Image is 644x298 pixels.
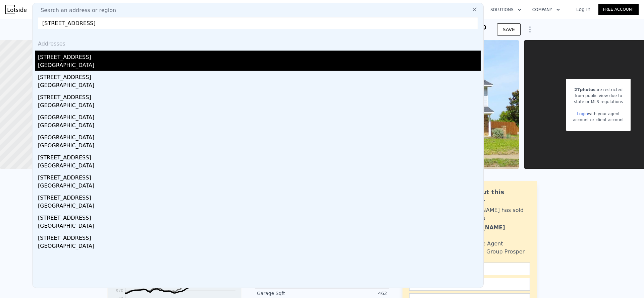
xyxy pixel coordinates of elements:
[38,71,481,81] div: [STREET_ADDRESS]
[574,87,595,92] span: 27 photos
[38,122,481,131] div: [GEOGRAPHIC_DATA]
[573,117,624,123] div: account or client account
[38,111,481,122] div: [GEOGRAPHIC_DATA]
[116,288,123,293] tspan: $70
[38,142,481,151] div: [GEOGRAPHIC_DATA]
[527,4,566,16] button: Company
[38,91,481,101] div: [STREET_ADDRESS]
[38,81,481,91] div: [GEOGRAPHIC_DATA]
[573,93,624,99] div: from public view due to
[568,6,598,13] a: Log In
[497,23,521,35] button: SAVE
[38,222,481,231] div: [GEOGRAPHIC_DATA]
[455,188,530,206] div: Ask about this property
[5,5,26,14] img: Lotside
[485,4,527,16] button: Solutions
[38,101,481,111] div: [GEOGRAPHIC_DATA]
[38,61,481,71] div: [GEOGRAPHIC_DATA]
[38,182,481,191] div: [GEOGRAPHIC_DATA]
[38,151,481,162] div: [STREET_ADDRESS]
[598,4,639,15] a: Free Account
[38,191,481,202] div: [STREET_ADDRESS]
[35,34,481,51] div: Addresses
[38,242,481,251] div: [GEOGRAPHIC_DATA]
[573,87,624,93] div: are restricted
[257,290,322,297] div: Garage Sqft
[588,111,620,116] span: with your agent
[455,224,530,240] div: [PERSON_NAME] Narayan
[573,99,624,105] div: state or MLS regulations
[523,23,537,36] button: Show Options
[38,17,478,29] input: Enter an address, city, region, neighborhood or zip code
[38,51,481,61] div: [STREET_ADDRESS]
[38,202,481,211] div: [GEOGRAPHIC_DATA]
[35,6,116,14] span: Search an address or region
[322,290,387,297] div: 462
[38,131,481,142] div: [GEOGRAPHIC_DATA]
[577,111,588,116] a: Login
[38,162,481,171] div: [GEOGRAPHIC_DATA]
[455,206,530,222] div: [PERSON_NAME] has sold 129 homes
[38,231,481,242] div: [STREET_ADDRESS]
[455,248,525,256] div: Realty One Group Prosper
[38,211,481,222] div: [STREET_ADDRESS]
[38,171,481,182] div: [STREET_ADDRESS]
